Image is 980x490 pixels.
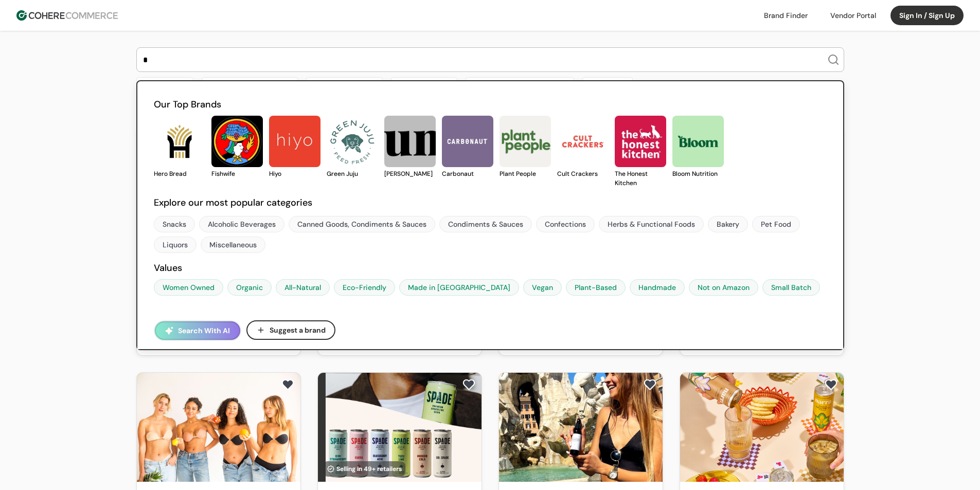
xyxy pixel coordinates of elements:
div: Eco-Friendly [343,282,386,293]
a: Alcoholic Beverages [199,216,284,232]
div: Women Owned [163,282,215,293]
button: add to favorite [823,377,840,392]
h2: Explore our most popular categories [154,196,827,210]
a: Eco-Friendly [334,279,395,296]
a: Organic [227,279,272,296]
div: Miscellaneous [209,240,257,250]
div: Vegan [532,282,553,293]
img: Cohere Logo [16,10,118,21]
a: Plant-Based [566,279,626,296]
a: Small Batch [762,279,820,296]
a: Vegan [523,279,562,296]
div: Organic [236,282,263,293]
div: All-Natural [284,282,321,293]
button: Suggest a brand [246,320,335,340]
div: Not on Amazon [698,282,750,293]
a: Herbs & Functional Foods [599,216,704,232]
a: Pet Food [752,216,800,232]
a: Women Owned [154,279,223,296]
h2: Values [154,261,827,275]
div: Confections [545,219,586,230]
a: Bakery [708,216,748,232]
button: add to favorite [642,377,658,392]
a: Liquors [154,237,197,253]
a: Miscellaneous [201,237,265,253]
a: Confections [536,216,595,232]
button: Sign In / Sign Up [890,6,964,25]
a: Handmade [630,279,685,296]
div: Small Batch [771,282,811,293]
a: Canned Goods, Condiments & Sauces [289,216,435,232]
a: Condiments & Sauces [439,216,532,232]
div: Pet Food [761,219,791,230]
a: All-Natural [276,279,330,296]
button: Search With AI [155,321,240,340]
button: add to favorite [279,377,296,392]
div: Bakery [717,219,739,230]
a: Snacks [154,216,195,232]
button: add to favorite [460,377,477,392]
a: Made in [GEOGRAPHIC_DATA] [399,279,519,296]
div: Herbs & Functional Foods [608,219,695,230]
h2: Our Top Brands [154,98,827,112]
div: Alcoholic Beverages [208,219,276,230]
div: Made in [GEOGRAPHIC_DATA] [408,282,510,293]
div: Plant-Based [575,282,617,293]
div: Handmade [638,282,676,293]
div: Condiments & Sauces [448,219,523,230]
a: Not on Amazon [689,279,758,296]
div: Canned Goods, Condiments & Sauces [297,219,426,230]
div: Snacks [163,219,186,230]
div: Liquors [163,240,188,250]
